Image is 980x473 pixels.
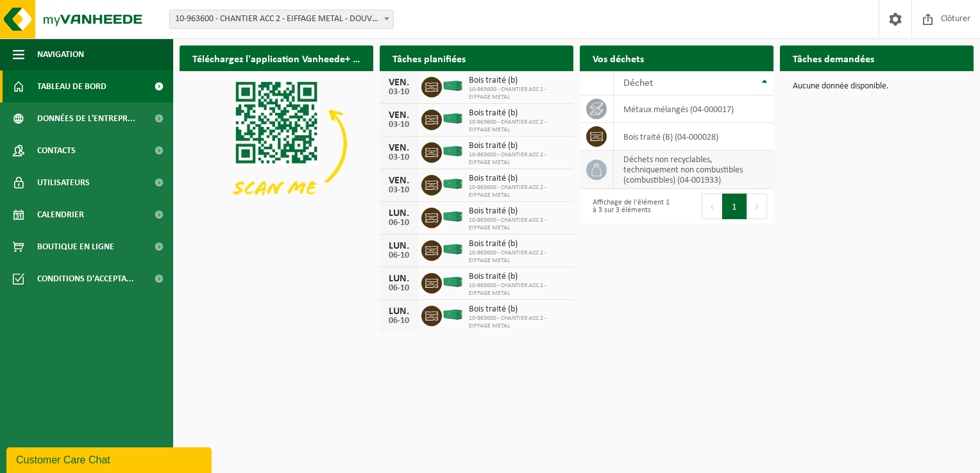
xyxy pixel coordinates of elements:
[469,206,567,217] span: Bois traité (b)
[614,123,773,151] td: bois traité (B) (04-000028)
[469,76,567,86] span: Bois traité (b)
[469,315,567,330] span: 10-963600 - CHANTIER ACC 2 - EIFFAGE METAL
[386,176,412,186] div: VEN.
[37,103,135,135] span: Données de l'entrepr...
[722,194,747,219] button: 1
[386,219,412,228] div: 06-10
[386,143,412,153] div: VEN.
[386,208,412,219] div: LUN.
[469,174,567,184] span: Bois traité (b)
[442,309,464,320] img: HK-XC-40-GN-00
[380,46,478,71] h2: Tâches planifiées
[747,194,767,219] button: Next
[442,145,464,157] img: HK-XC-40-GN-00
[169,10,394,29] span: 10-963600 - CHANTIER ACC 2 - EIFFAGE METAL - DOUVRIN
[386,284,412,293] div: 06-10
[37,199,84,231] span: Calendrier
[386,251,412,260] div: 06-10
[469,86,567,101] span: 10-963600 - CHANTIER ACC 2 - EIFFAGE METAL
[180,46,373,71] h2: Téléchargez l'application Vanheede+ maintenant!
[469,141,567,151] span: Bois traité (b)
[442,113,464,124] img: HK-XC-40-GN-00
[469,184,567,199] span: 10-963600 - CHANTIER ACC 2 - EIFFAGE METAL
[580,46,657,71] h2: Vos déchets
[469,217,567,232] span: 10-963600 - CHANTIER ACC 2 - EIFFAGE METAL
[780,46,887,71] h2: Tâches demandées
[170,10,393,28] span: 10-963600 - CHANTIER ACC 2 - EIFFAGE METAL - DOUVRIN
[37,167,90,199] span: Utilisateurs
[442,80,464,92] img: HK-XC-40-GN-00
[386,110,412,120] div: VEN.
[469,119,567,134] span: 10-963600 - CHANTIER ACC 2 - EIFFAGE METAL
[37,38,84,71] span: Navigation
[614,151,773,189] td: déchets non recyclables, techniquement non combustibles (combustibles) (04-001933)
[386,88,412,97] div: 03-10
[469,304,567,315] span: Bois traité (b)
[37,263,134,295] span: Conditions d'accepta...
[37,135,76,167] span: Contacts
[623,78,653,88] span: Déchet
[442,276,464,288] img: HK-XC-40-GN-00
[37,71,106,103] span: Tableau de bord
[469,151,567,167] span: 10-963600 - CHANTIER ACC 2 - EIFFAGE METAL
[469,282,567,297] span: 10-963600 - CHANTIER ACC 2 - EIFFAGE METAL
[386,306,412,317] div: LUN.
[386,186,412,195] div: 03-10
[6,445,214,473] iframe: chat widget
[37,231,114,263] span: Boutique en ligne
[614,95,773,123] td: métaux mélangés (04-000017)
[386,317,412,326] div: 06-10
[442,178,464,190] img: HK-XC-40-GN-00
[793,82,961,91] p: Aucune donnée disponible.
[469,249,567,265] span: 10-963600 - CHANTIER ACC 2 - EIFFAGE METAL
[442,244,464,255] img: HK-XC-40-GN-00
[386,153,412,162] div: 03-10
[386,78,412,88] div: VEN.
[586,192,670,220] div: Affichage de l'élément 1 à 3 sur 3 éléments
[442,211,464,222] img: HK-XC-40-GN-00
[386,120,412,129] div: 03-10
[469,108,567,119] span: Bois traité (b)
[180,71,373,217] img: Download de VHEPlus App
[469,272,567,282] span: Bois traité (b)
[386,241,412,251] div: LUN.
[702,194,722,219] button: Previous
[386,274,412,284] div: LUN.
[469,239,567,249] span: Bois traité (b)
